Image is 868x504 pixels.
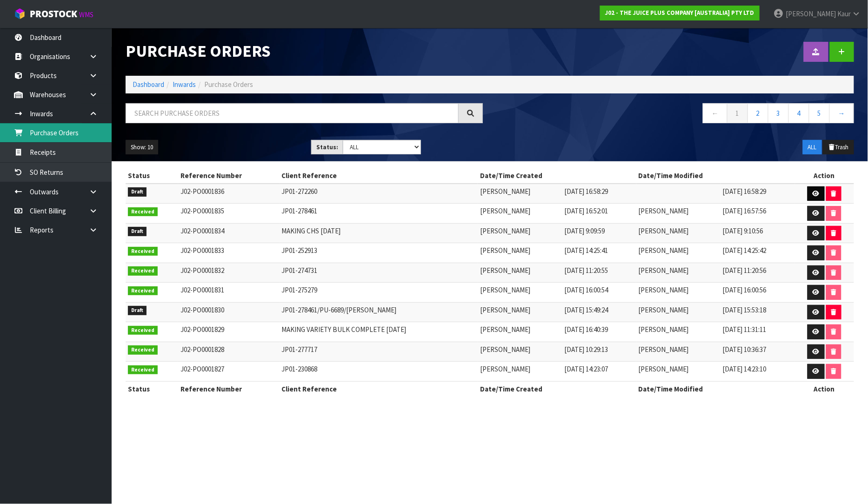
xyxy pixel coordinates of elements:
[788,103,809,123] a: 4
[605,9,754,17] strong: J02 - THE JUICE PLUS COMPANY [AUSTRALIA] PTY LTD
[280,263,478,283] td: JP01-274731
[723,365,767,373] span: [DATE] 14:23:10
[564,285,608,294] span: [DATE] 16:00:54
[128,365,158,375] span: Received
[564,325,608,334] span: [DATE] 16:40:39
[639,206,689,215] span: [PERSON_NAME]
[748,103,768,123] a: 2
[480,206,530,215] span: [PERSON_NAME]
[280,168,478,183] th: Client Reference
[128,247,158,256] span: Received
[639,266,689,275] span: [PERSON_NAME]
[795,381,854,396] th: Action
[564,345,608,354] span: [DATE] 10:29:13
[639,285,689,294] span: [PERSON_NAME]
[480,226,530,235] span: [PERSON_NAME]
[809,103,830,123] a: 5
[639,325,689,334] span: [PERSON_NAME]
[564,206,608,215] span: [DATE] 16:52:01
[178,302,280,322] td: J02-PO0001830
[723,325,767,334] span: [DATE] 11:31:11
[14,8,26,20] img: cube-alt.png
[178,362,280,382] td: J02-PO0001827
[723,285,767,294] span: [DATE] 16:00:56
[126,42,483,60] h1: Purchase Orders
[564,365,608,373] span: [DATE] 14:23:07
[480,187,530,196] span: [PERSON_NAME]
[280,184,478,204] td: JP01-272260
[280,362,478,382] td: JP01-230868
[639,305,689,314] span: [PERSON_NAME]
[30,8,77,20] span: ProStock
[128,187,147,197] span: Draft
[280,223,478,243] td: MAKING CHS [DATE]
[639,226,689,235] span: [PERSON_NAME]
[128,207,158,217] span: Received
[178,223,280,243] td: J02-PO0001834
[79,10,93,19] small: WMS
[480,365,530,373] span: [PERSON_NAME]
[173,80,196,89] a: Inwards
[280,342,478,362] td: JP01-277717
[126,168,178,183] th: Status
[128,227,147,236] span: Draft
[128,286,158,296] span: Received
[636,168,795,183] th: Date/Time Modified
[768,103,789,123] a: 3
[723,187,767,196] span: [DATE] 16:58:29
[126,103,459,123] input: Search purchase orders
[128,345,158,355] span: Received
[204,80,253,89] span: Purchase Orders
[178,204,280,224] td: J02-PO0001835
[178,243,280,263] td: J02-PO0001833
[786,9,836,18] span: [PERSON_NAME]
[178,342,280,362] td: J02-PO0001828
[803,140,822,155] button: ALL
[564,246,608,255] span: [DATE] 14:25:41
[823,140,854,155] button: Trash
[480,305,530,314] span: [PERSON_NAME]
[478,168,636,183] th: Date/Time Created
[178,283,280,303] td: J02-PO0001831
[280,381,478,396] th: Client Reference
[639,365,689,373] span: [PERSON_NAME]
[178,184,280,204] td: J02-PO0001836
[480,246,530,255] span: [PERSON_NAME]
[564,226,605,235] span: [DATE] 9:09:59
[837,9,851,18] span: Kaur
[480,325,530,334] span: [PERSON_NAME]
[316,143,338,151] strong: Status:
[128,326,158,335] span: Received
[703,103,728,123] a: ←
[178,263,280,283] td: J02-PO0001832
[280,283,478,303] td: JP01-275279
[639,246,689,255] span: [PERSON_NAME]
[126,140,158,155] button: Show: 10
[480,345,530,354] span: [PERSON_NAME]
[497,103,854,126] nav: Page navigation
[723,305,767,314] span: [DATE] 15:53:18
[723,345,767,354] span: [DATE] 10:36:37
[178,381,280,396] th: Reference Number
[478,381,636,396] th: Date/Time Created
[128,266,158,276] span: Received
[795,168,854,183] th: Action
[564,266,608,275] span: [DATE] 11:20:55
[280,204,478,224] td: JP01-278461
[564,305,608,314] span: [DATE] 15:49:24
[564,187,608,196] span: [DATE] 16:58:29
[723,226,763,235] span: [DATE] 9:10:56
[723,266,767,275] span: [DATE] 11:20:56
[280,302,478,322] td: JP01-278461/PU-6689/[PERSON_NAME]
[126,381,178,396] th: Status
[600,6,760,20] a: J02 - THE JUICE PLUS COMPANY [AUSTRALIA] PTY LTD
[480,266,530,275] span: [PERSON_NAME]
[133,80,164,89] a: Dashboard
[727,103,748,123] a: 1
[829,103,854,123] a: →
[280,322,478,342] td: MAKING VARIETY BULK COMPLETE [DATE]
[636,381,795,396] th: Date/Time Modified
[723,246,767,255] span: [DATE] 14:25:42
[639,345,689,354] span: [PERSON_NAME]
[178,322,280,342] td: J02-PO0001829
